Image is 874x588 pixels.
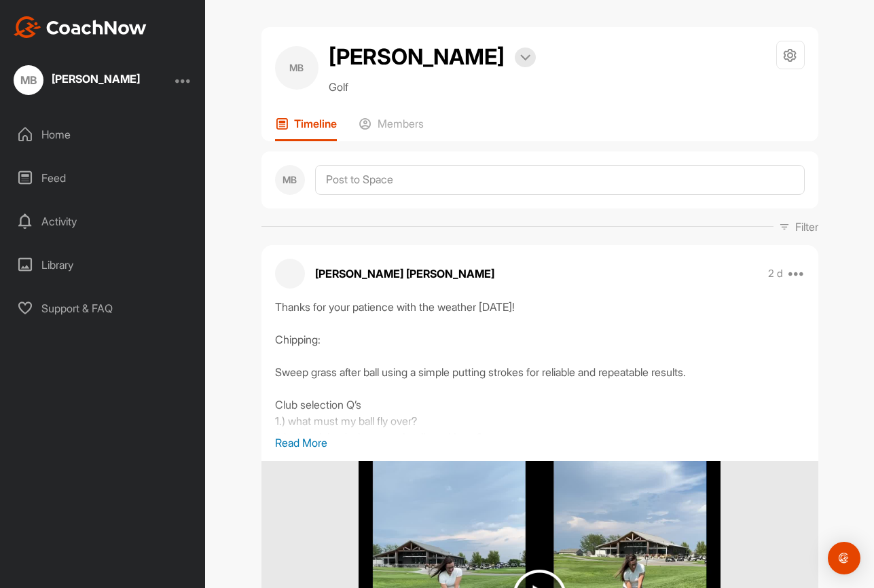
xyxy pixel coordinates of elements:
[7,291,199,325] div: Support & FAQ
[795,219,818,235] p: Filter
[329,41,505,73] h2: [PERSON_NAME]
[7,248,199,282] div: Library
[7,161,199,195] div: Feed
[7,204,199,238] div: Activity
[14,16,147,38] img: CoachNow
[275,46,318,90] div: MB
[378,117,424,130] p: Members
[7,117,199,151] div: Home
[275,435,805,451] p: Read More
[768,267,783,280] p: 2 d
[828,542,860,574] div: Open Intercom Messenger
[52,73,140,84] div: [PERSON_NAME]
[294,117,337,130] p: Timeline
[14,65,43,95] div: MB
[315,265,494,282] p: [PERSON_NAME] [PERSON_NAME]
[275,299,805,435] div: Thanks for your patience with the weather [DATE]! Chipping: Sweep grass after ball using a simple...
[275,165,305,195] div: MB
[520,54,530,61] img: arrow-down
[329,79,536,95] p: Golf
